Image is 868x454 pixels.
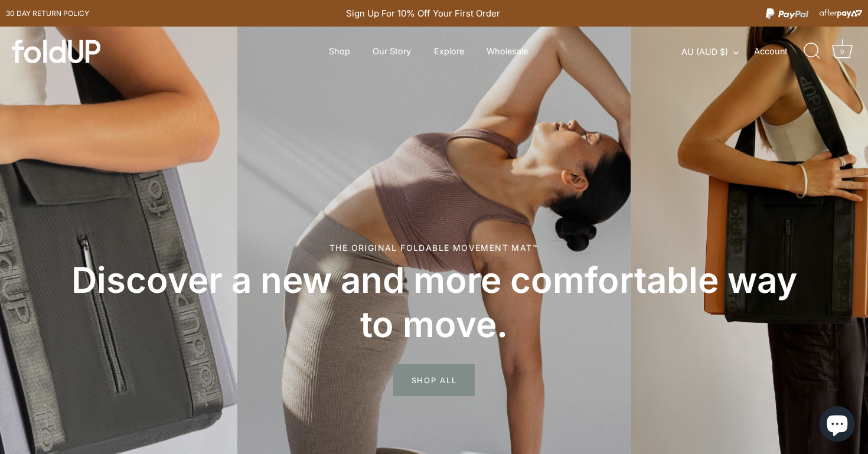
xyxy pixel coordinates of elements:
a: foldUP [12,40,187,63]
button: AU (AUD $) [681,47,752,57]
a: 30 day Return policy [6,6,89,21]
img: foldUP [12,40,100,63]
a: Wholesale [477,40,539,63]
inbox-online-store-chat: Shopify online store chat [816,406,859,445]
a: Explore [423,40,474,63]
div: 0 [836,45,848,57]
a: Cart [829,38,855,64]
div: Primary navigation [299,40,557,63]
a: Shop [318,40,360,63]
h2: Discover a new and more comfortable way to move. [53,258,815,347]
span: SHOP ALL [393,364,475,396]
a: Our Story [363,40,422,63]
a: Search [799,38,825,64]
a: Account [754,44,808,58]
div: The original foldable movement mat™ [53,241,815,254]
